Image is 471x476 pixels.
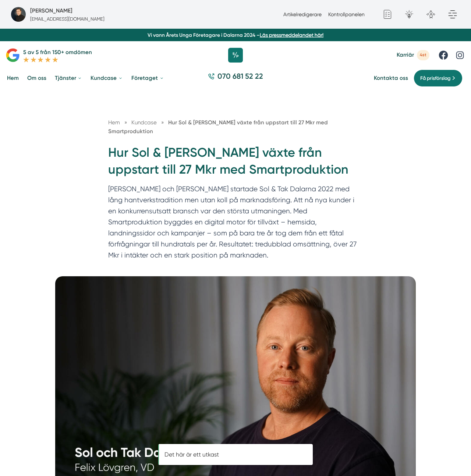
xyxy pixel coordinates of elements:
img: foretagsbild-pa-smartproduktion-ett-foretag-i-dalarnas-lan-2023.jpg [11,7,26,22]
a: Om oss [26,69,48,88]
a: 070 681 52 22 [205,71,266,85]
a: Hur Sol & [PERSON_NAME] växte från uppstart till 27 Mkr med Smartproduktion [108,119,328,135]
a: Hem [6,69,20,88]
a: Hem [108,119,120,126]
p: Det här är ett utkast [164,450,307,459]
h1: Hur Sol & [PERSON_NAME] växte från uppstart till 27 Mkr med Smartproduktion [108,144,363,184]
a: Kundcase [131,119,158,126]
a: Få prisförslag [414,70,463,87]
a: Tjänster [53,69,84,88]
a: Företaget [130,69,165,88]
nav: Breadcrumb [108,118,363,136]
a: Kontrollpanelen [328,11,365,17]
p: Vi vann Årets Unga Företagare i Dalarna 2024 – [3,32,468,39]
span: 070 681 52 22 [217,71,263,82]
span: » [161,118,164,127]
p: [EMAIL_ADDRESS][DOMAIN_NAME] [30,15,105,22]
p: 5 av 5 från 150+ omdömen [23,48,92,57]
h5: Super Administratör [30,6,72,15]
a: Kundcase [89,69,124,88]
span: » [124,118,127,127]
a: Artikelredigerare [283,11,322,17]
span: 4st [417,50,429,60]
a: Kontakta oss [374,75,408,82]
a: Karriär 4st [397,50,429,60]
span: Karriär [397,51,414,58]
span: Få prisförslag [420,74,450,82]
span: Kundcase [131,119,157,126]
p: [PERSON_NAME] och [PERSON_NAME] startade Sol & Tak Dalarna 2022 med lång hantverkstradition men u... [108,184,363,264]
a: Läs pressmeddelandet här! [260,32,323,38]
